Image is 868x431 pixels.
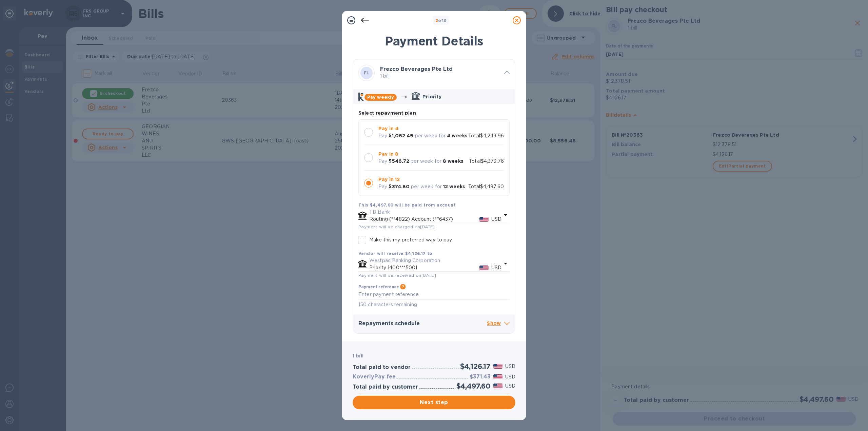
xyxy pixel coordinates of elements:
b: $546.72 [389,158,409,164]
p: USD [505,373,515,380]
h3: Payment reference [358,285,399,289]
h1: Payment Details [353,34,515,48]
img: USD [493,364,502,369]
h3: KoverlyPay fee [353,374,396,380]
h3: Repayments schedule [358,320,487,327]
p: Pay [378,158,387,165]
b: 12 weeks [443,184,465,189]
p: per week for [411,183,442,190]
p: Pay [378,132,387,139]
b: Pay in 8 [378,151,398,157]
p: per week for [415,132,446,139]
p: Routing (**4822) Account (**6437) [369,216,479,223]
h3: $371.43 [470,374,491,380]
b: 1 bill [353,353,363,358]
p: USD [491,264,501,271]
p: USD [505,363,515,370]
b: Pay weekly [367,95,394,100]
b: This $4,497.60 will be paid from account [358,202,456,208]
p: Westpac Banking Corporation [369,257,501,264]
h3: Total paid to vendor [353,364,411,371]
p: 1 bill [380,73,499,80]
p: Total $4,373.76 [469,158,504,165]
b: Frezco Beverages Pte Ltd [380,66,453,72]
b: Select repayment plan [358,110,416,116]
b: of 3 [435,18,447,23]
p: Priority 1400***5001 [369,264,479,271]
b: FL [364,70,370,75]
span: Payment will be received on [DATE] [358,273,436,278]
b: Pay in 4 [378,126,398,131]
p: USD [491,216,501,223]
div: FLFrezco Beverages Pte Ltd 1 bill [353,59,515,86]
p: per week for [411,158,441,165]
b: $1,062.49 [389,133,413,138]
p: Make this my preferred way to pay [369,236,452,243]
h2: $4,126.17 [460,362,491,371]
b: Vendor will receive $4,126.17 to [358,251,433,256]
span: Payment will be charged on [DATE] [358,224,435,229]
img: USD [493,384,502,388]
img: USD [479,266,489,270]
p: Priority [422,93,441,100]
p: Total $4,249.96 [468,132,504,139]
p: USD [505,383,515,390]
button: Next step [353,396,515,409]
b: 8 weeks [443,158,463,164]
p: Show [487,319,510,328]
b: $374.80 [389,184,410,189]
h2: $4,497.60 [456,382,491,390]
p: Total $4,497.60 [468,183,504,190]
img: USD [493,374,502,379]
span: Next step [358,398,510,407]
p: Pay [378,183,387,190]
b: Pay in 12 [378,177,400,182]
h3: Total paid by customer [353,384,418,390]
b: 4 weeks [447,133,467,138]
p: TD Bank [369,209,501,216]
span: 2 [435,18,438,23]
p: 150 characters remaining [358,301,510,309]
img: USD [479,217,489,222]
